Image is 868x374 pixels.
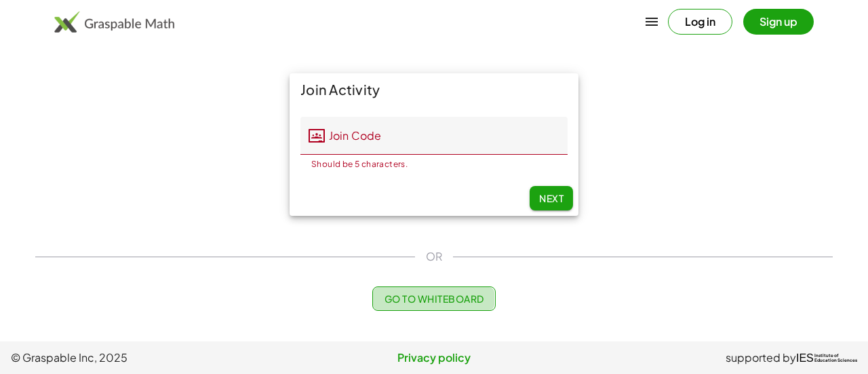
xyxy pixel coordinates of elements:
[539,192,564,204] span: Next
[743,9,814,35] button: Sign up
[814,354,857,363] span: Institute of Education Sciences
[372,286,495,311] button: Go to Whiteboard
[384,293,484,305] span: Go to Whiteboard
[668,9,732,35] button: Log in
[293,350,575,366] a: Privacy policy
[290,73,578,106] div: Join Activity
[11,350,293,366] span: © Graspable Inc, 2025
[311,160,538,168] div: Should be 5 characters.
[426,248,442,265] span: OR
[530,186,573,210] button: Next
[796,352,814,364] span: IES
[726,350,796,366] span: supported by
[796,350,857,366] a: IESInstitute ofEducation Sciences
